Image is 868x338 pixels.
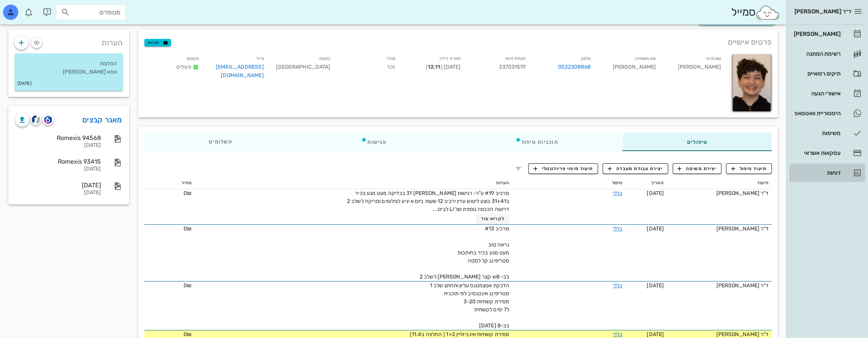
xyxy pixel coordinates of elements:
span: 0₪ [183,190,191,196]
p: המלצות אמא [PERSON_NAME] [21,60,117,76]
a: רשימת המתנה [789,45,865,63]
button: יצירת עבודת מעבדה [603,163,668,174]
span: יצירת משימה [678,165,716,172]
span: [DATE] [647,225,664,232]
button: cliniview logo [30,114,41,125]
span: פעילים [176,64,191,70]
span: [GEOGRAPHIC_DATA] [276,64,331,70]
span: לקרוא עוד [481,216,505,221]
span: [DATE] [647,190,664,196]
span: ד״ר [PERSON_NAME] [794,8,851,15]
a: עסקאות אשראי [789,144,865,162]
img: romexis logo [44,116,51,124]
a: דוחות [789,164,865,182]
div: ד"ר [PERSON_NAME] [670,282,769,290]
div: משימות [792,130,841,136]
div: טיפולים [622,133,772,151]
div: זכר [336,53,401,84]
a: מאגר קבצים [82,114,122,126]
small: שם משפחה [635,56,656,61]
button: תיעוד מיפוי פריודונטלי [528,163,598,174]
a: כללי [613,190,622,196]
small: טלפון [581,56,591,61]
div: עסקאות אשראי [792,150,841,156]
a: [PERSON_NAME] [789,25,865,43]
a: כללי [613,331,622,338]
div: [DATE] [15,182,101,189]
small: שם פרטי [705,56,721,61]
span: 0₪ [183,282,191,289]
span: מרכיב #13 נראה טוב מעט מגע בכיר בחותכות סטריפינג קל למטה בב- 8ש קצר [PERSON_NAME] לשלב 2 [420,225,509,280]
span: תגיות [148,39,168,46]
div: [DATE] [15,142,101,149]
a: כללי [613,225,622,232]
button: יצירת משימה [673,163,722,174]
span: 337031579 [499,64,526,70]
img: SmileCloud logo [755,5,780,20]
a: אישורי הגעה [789,84,865,103]
span: תיעוד מיפוי פריודונטלי [533,165,593,172]
span: תיעוד טיפול [731,165,767,172]
button: romexis logo [43,114,53,125]
div: תוכניות טיפול [451,133,622,151]
span: 0₪ [183,225,191,232]
a: [EMAIL_ADDRESS][DOMAIN_NAME] [216,64,264,79]
small: תעודת זהות [505,56,526,61]
div: [DATE] [15,190,101,196]
span: הדבקת אטצמטנס עליון ותחתון שלב 1 סטריפינג אינטנסיב לפי תוכנית מסירת קשתיות 3-20 ל7 ימים לקשתית בב... [430,282,509,329]
button: תיעוד טיפול [726,163,772,174]
span: יצירת עבודת מעבדה [608,165,663,172]
div: ד"ר [PERSON_NAME] [670,225,769,233]
div: היסטוריית וואטסאפ [792,110,841,116]
div: הערות [8,30,129,52]
div: ד"ר [PERSON_NAME] [670,189,769,197]
span: פרטים אישיים [728,36,772,48]
span: 0₪ [183,331,191,338]
th: מחיר [144,177,195,189]
a: 0522308868 [558,63,591,71]
small: תאריך לידה [440,56,460,61]
div: [PERSON_NAME] [662,53,727,84]
small: מייל [256,56,264,61]
div: סמייל [731,4,780,21]
div: [PERSON_NAME] [792,31,841,37]
button: תגיות [144,39,171,47]
span: [DATE] ( ) [426,64,460,70]
a: משימות [789,124,865,142]
th: תיעוד [667,177,772,189]
div: רשימת המתנה [792,51,841,57]
div: דוחות [792,170,841,176]
small: כתובת [319,56,331,61]
small: סטטוס [187,56,199,61]
a: היסטוריית וואטסאפ [789,104,865,122]
div: אישורי הגעה [792,90,841,97]
th: הערות [195,177,512,189]
span: [DATE] [647,331,664,338]
a: תיקים רפואיים [789,64,865,83]
strong: 12.11 [428,64,441,70]
img: cliniview logo [32,115,40,124]
span: תג [22,6,27,11]
div: תיקים רפואיים [792,71,841,77]
a: כללי [613,282,622,289]
small: מגדר [386,56,395,61]
th: טיפול [512,177,625,189]
div: Romexis 94568 [15,134,101,142]
span: תשלומים [209,139,232,145]
div: [PERSON_NAME] [597,53,662,84]
th: תאריך [625,177,667,189]
button: לקרוא עוד [476,213,509,224]
span: מרכיב #19 ע"ר- רגישות [PERSON_NAME] 31 בבדיקה מעט מגע בכיר ב31+41 בוצע ליטוש עדין ירכיב 12 שעות ב... [347,190,509,212]
div: [DATE] [15,166,101,172]
div: פגישות [296,133,451,151]
small: [DATE] [18,79,32,88]
div: Romexis 93415 [15,158,101,165]
span: [DATE] [647,282,664,289]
